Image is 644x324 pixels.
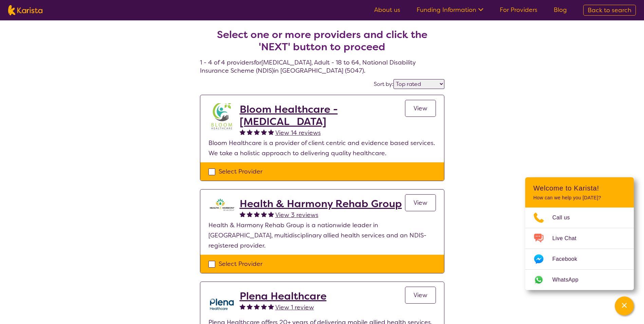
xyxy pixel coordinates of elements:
[8,5,42,15] img: Karista logo
[275,129,321,137] span: View 14 reviews
[533,184,626,192] h2: Welcome to Karista!
[208,290,236,317] img: ehd3j50wdk7ycqmad0oe.png
[275,302,314,312] a: View 1 review
[275,303,314,311] span: View 1 review
[268,129,274,135] img: fullstar
[500,6,537,14] a: For Providers
[268,304,274,309] img: fullstar
[208,138,436,158] p: Bloom Healthcare is a provider of client centric and evidence based services. We take a holistic ...
[240,129,245,135] img: fullstar
[247,129,253,135] img: fullstar
[261,211,267,217] img: fullstar
[254,211,260,217] img: fullstar
[374,80,393,88] label: Sort by:
[583,5,636,16] a: Back to search
[525,270,634,290] a: Web link opens in a new tab.
[240,198,402,210] a: Health & Harmony Rehab Group
[268,211,274,217] img: fullstar
[275,210,318,220] a: View 3 reviews
[405,287,436,304] a: View
[405,100,436,117] a: View
[208,198,236,211] img: ztak9tblhgtrn1fit8ap.png
[247,304,253,309] img: fullstar
[261,129,267,135] img: fullstar
[552,213,578,223] span: Call us
[208,29,436,53] h2: Select one or more providers and click the 'NEXT' button to proceed
[275,211,318,219] span: View 3 reviews
[208,103,236,130] img: kyxjko9qh2ft7c3q1pd9.jpg
[261,304,267,309] img: fullstar
[413,104,427,112] span: View
[200,12,444,75] h4: 1 - 4 of 4 providers for [MEDICAL_DATA] , Adult - 18 to 64 , National Disability Insurance Scheme...
[588,6,631,14] span: Back to search
[208,220,436,251] p: Health & Harmony Rehab Group is a nationwide leader in [GEOGRAPHIC_DATA], multidisciplinary allie...
[254,129,260,135] img: fullstar
[240,103,405,128] a: Bloom Healthcare - [MEDICAL_DATA]
[533,195,626,201] p: How can we help you [DATE]?
[552,275,587,285] span: WhatsApp
[525,177,634,290] div: Channel Menu
[247,211,253,217] img: fullstar
[374,6,400,14] a: About us
[413,199,427,207] span: View
[552,233,585,244] span: Live Chat
[240,290,327,302] a: Plena Healthcare
[554,6,567,14] a: Blog
[275,128,321,138] a: View 14 reviews
[615,296,634,316] button: Channel Menu
[413,291,427,299] span: View
[525,208,634,290] ul: Choose channel
[417,6,483,14] a: Funding Information
[405,194,436,211] a: View
[240,304,245,309] img: fullstar
[254,304,260,309] img: fullstar
[240,211,245,217] img: fullstar
[552,254,585,264] span: Facebook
